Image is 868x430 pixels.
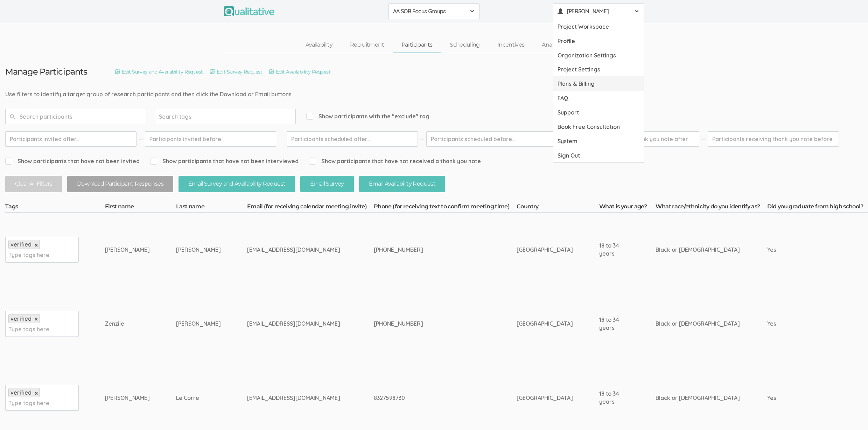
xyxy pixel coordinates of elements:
div: Zenzile [105,320,150,328]
a: × [35,242,38,248]
div: [PERSON_NAME] [176,320,221,328]
button: Email Survey [300,176,353,192]
input: Participants receiving thank you note before... [708,131,839,147]
div: Yes [767,394,844,402]
img: Qualitative [224,6,274,16]
div: [GEOGRAPHIC_DATA] [517,246,573,254]
span: Show participants that have not been interviewed [150,157,299,165]
a: Availability [297,37,341,53]
span: verified [10,241,31,248]
a: Edit Survey Request [210,68,262,76]
div: [EMAIL_ADDRESS][DOMAIN_NAME] [247,246,348,254]
a: Organization Settings [553,48,644,62]
input: Participants invited before... [145,131,276,147]
input: Participants scheduled before... [426,131,558,147]
div: Black or [DEMOGRAPHIC_DATA] [656,394,741,402]
th: Tags [5,203,105,213]
input: Participants scheduled after... [287,131,418,147]
a: × [35,316,38,322]
input: Search participants [5,109,145,124]
th: What race/ethnicity do you identify as? [656,203,767,213]
th: Last name [176,203,247,213]
a: Plans & Billing [553,76,644,91]
a: × [35,390,38,396]
a: Edit Availability Request [269,68,330,76]
button: [PERSON_NAME] [553,4,644,19]
div: [PHONE_NUMBER] [374,320,490,328]
div: [EMAIL_ADDRESS][DOMAIN_NAME] [247,320,348,328]
input: Participants invited after... [5,131,136,147]
a: Project Workspace [553,19,644,34]
a: FAQ [553,91,644,105]
div: Black or [DEMOGRAPHIC_DATA] [656,320,741,328]
div: [PHONE_NUMBER] [374,246,490,254]
a: Support [553,105,644,119]
a: Edit Survey and Availability Request [115,68,203,76]
a: Incentives [489,37,533,53]
span: verified [10,389,31,396]
img: dash.svg [419,131,426,147]
a: Project Settings [553,62,644,76]
div: [GEOGRAPHIC_DATA] [517,394,573,402]
a: Scheduling [441,37,489,53]
span: [PERSON_NAME] [567,7,630,15]
img: dash.svg [137,131,144,147]
span: Show participants that have not received a thank you note [309,157,481,165]
div: 18 to 34 years [599,242,629,258]
button: Email Availability Request [359,176,445,192]
button: Clear All Filters [5,176,62,192]
input: Type tags here... [8,398,52,408]
img: dash.svg [700,131,707,147]
div: 18 to 34 years [599,316,629,332]
a: Recruitment [341,37,393,53]
div: [PERSON_NAME] [105,394,150,402]
a: Sign Out [553,148,644,162]
th: What is your age? [599,203,656,213]
a: System [553,134,644,148]
span: verified [10,315,31,322]
div: Black or [DEMOGRAPHIC_DATA] [656,246,741,254]
div: Yes [767,320,844,328]
th: First name [105,203,176,213]
input: Type tags here... [8,250,52,259]
div: [PERSON_NAME] [105,246,150,254]
a: Participants [393,37,441,53]
iframe: Chat Widget [833,396,868,430]
span: AA SOB Focus Groups [393,7,466,15]
button: AA SOB Focus Groups [388,4,479,19]
div: 18 to 34 years [599,390,629,406]
input: Search tags [159,112,203,121]
div: [PERSON_NAME] [176,246,221,254]
button: Download Participant Responses [67,176,173,192]
input: Type tags here... [8,325,52,334]
h3: Manage Participants [5,67,87,76]
div: Yes [767,246,844,254]
div: Le Corre [176,394,221,402]
th: Country [517,203,599,213]
button: Email Survey and Availability Request [178,176,295,192]
div: [EMAIL_ADDRESS][DOMAIN_NAME] [247,394,348,402]
div: [GEOGRAPHIC_DATA] [517,320,573,328]
div: 8327598730 [374,394,490,402]
span: Show participants that have not been invited [5,157,140,165]
span: Show participants with the "exclude" tag [306,112,429,120]
a: Analysis [533,37,571,53]
th: Email (for receiving calendar meeting invite) [247,203,374,213]
th: Phone (for receiving text to confirm meeting time) [374,203,517,213]
a: Profile [553,34,644,48]
a: Book Free Consultation [553,119,644,134]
